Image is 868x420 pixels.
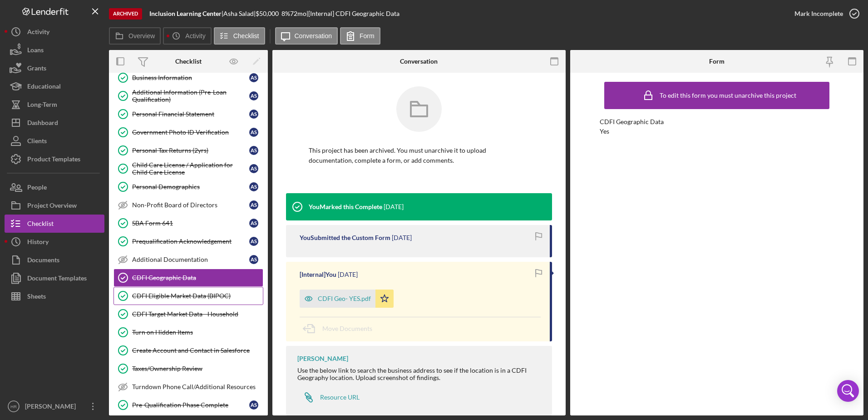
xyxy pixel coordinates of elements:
[109,8,142,20] div: Archived
[600,128,609,135] div: Yes
[837,380,859,402] div: Open Intercom Messenger
[249,237,258,246] div: A S
[300,234,390,241] div: You Submitted the Custom Form
[185,32,205,40] label: Activity
[132,201,249,209] div: Non-Profit Board of Directors
[132,329,263,336] div: Turn on Hidden Items
[5,114,104,132] button: Dashboard
[290,10,306,17] div: 72 mo
[113,396,263,414] a: Pre-Qualification Phase CompleteAS
[320,394,360,401] div: Resource URL
[10,404,17,409] text: HR
[709,58,725,65] div: Form
[322,325,372,332] span: Move Documents
[132,274,263,281] div: CDFI Geographic Data
[5,178,104,196] button: People
[132,347,263,354] div: Create Account and Contact in Salesforce
[660,92,796,99] div: To edit this form you must unarchive this project
[27,23,49,43] div: Activity
[113,250,263,269] a: Additional DocumentationAS
[113,287,263,305] a: CDFI Eligible Market Data (BIPOC)
[214,27,265,45] button: Checklist
[318,295,371,302] div: CDFI Geo- YES.pdf
[113,269,263,287] a: CDFI Geographic Data
[306,10,399,17] div: | [Internal] CDFI Geographic Data
[113,214,263,232] a: SBA Form 641AS
[5,287,104,305] button: Sheets
[249,200,258,210] div: A S
[309,145,529,166] p: This project has been archived. You must unarchive it to upload documentation, complete a form, o...
[5,233,104,251] button: History
[149,10,223,17] div: |
[27,41,44,61] div: Loans
[113,323,263,341] a: Turn on Hidden Items
[113,123,263,141] a: Government Photo ID VerificationAS
[384,203,404,210] time: 2025-06-16 14:34
[249,182,258,191] div: A S
[132,161,249,176] div: Child Care License / Application for Child Care License
[281,10,290,17] div: 8 %
[27,196,77,217] div: Project Overview
[5,150,104,168] a: Product Templates
[132,220,249,227] div: SBA Form 641
[113,378,263,396] a: Turndown Phone Call/Additional Resources
[23,397,82,418] div: [PERSON_NAME]
[113,69,263,87] a: Business InformationAS
[27,150,80,170] div: Product Templates
[785,5,863,23] button: Mark Incomplete
[297,355,348,362] div: [PERSON_NAME]
[338,271,358,278] time: 2025-06-16 14:33
[27,287,46,308] div: Sheets
[113,160,263,178] a: Child Care License / Application for Child Care LicenseAS
[249,400,258,410] div: A S
[249,73,258,82] div: A S
[5,397,104,415] button: HR[PERSON_NAME]
[5,95,104,114] button: Long-Term
[275,27,338,45] button: Conversation
[295,32,332,40] label: Conversation
[27,95,57,116] div: Long-Term
[300,290,394,308] button: CDFI Geo- YES.pdf
[132,129,249,136] div: Government Photo ID Verification
[132,310,263,318] div: CDFI Target Market Data - Household
[27,233,49,253] div: History
[5,196,104,215] a: Project Overview
[5,77,104,95] button: Educational
[5,215,104,233] button: Checklist
[233,32,259,40] label: Checklist
[132,147,249,154] div: Personal Tax Returns (2yrs)
[27,114,58,134] div: Dashboard
[5,269,104,287] button: Document Templates
[5,23,104,41] button: Activity
[27,132,47,152] div: Clients
[27,215,54,235] div: Checklist
[113,341,263,360] a: Create Account and Contact in Salesforce
[132,256,249,263] div: Additional Documentation
[175,58,202,65] div: Checklist
[794,5,843,23] div: Mark Incomplete
[600,118,834,125] div: CDFI Geographic Data
[132,89,249,103] div: Additional Information (Pre-Loan Qualification)
[149,10,222,17] b: Inclusion Learning Center
[249,146,258,155] div: A S
[256,10,281,17] div: $50,000
[132,365,263,372] div: Taxes/Ownership Review
[309,203,382,210] div: You Marked this Complete
[5,41,104,59] button: Loans
[27,251,59,271] div: Documents
[5,59,104,77] button: Grants
[249,128,258,137] div: A S
[113,105,263,123] a: Personal Financial StatementAS
[5,251,104,269] button: Documents
[340,27,380,45] button: Form
[249,219,258,228] div: A S
[163,27,211,45] button: Activity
